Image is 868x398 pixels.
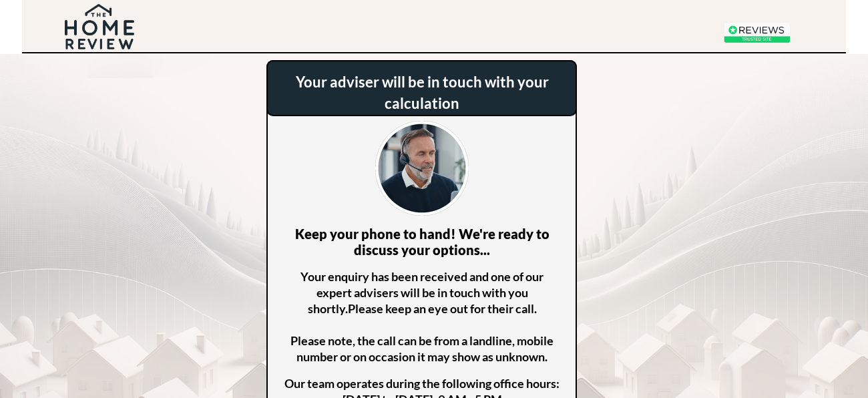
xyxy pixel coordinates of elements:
span: Your adviser will be in touch with your calculation [296,73,549,112]
strong: Keep your phone to hand! We're ready to discuss your options... [295,226,550,258]
span: Please keep an eye out for their call. [348,301,537,316]
span: Please note, the call can be from a landline, mobile number or on occasion it may show as unknown. [290,301,554,364]
span: Your enquiry has been received and one of our expert advisers will be in touch with you shortly. [300,269,544,316]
